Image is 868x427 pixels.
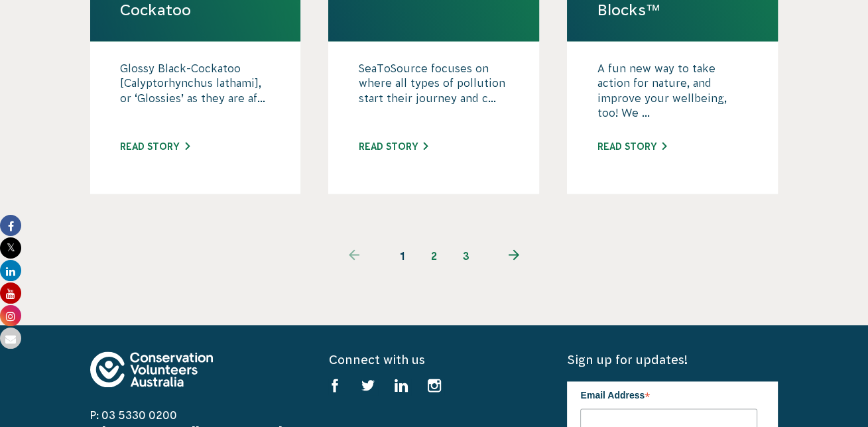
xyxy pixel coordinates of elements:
[120,141,190,152] a: Read story
[90,409,177,421] a: P: 03 5330 0200
[387,240,418,272] span: 1
[418,240,450,272] a: 2
[322,240,546,272] ul: Pagination
[90,351,213,387] img: logo-footer.svg
[328,351,539,368] h5: Connect with us
[597,141,666,152] a: Read story
[482,240,546,272] a: Next page
[597,61,748,127] p: A fun new way to take action for nature, and improve your wellbeing, too! We ...
[358,61,509,127] p: SeaToSource focuses on where all types of pollution start their journey and c...
[580,381,757,406] label: Email Address
[358,141,428,152] a: Read story
[120,61,271,127] p: Glossy Black-Cockatoo [Calyptorhynchus lathami], or ‘Glossies’ as they are af...
[567,351,778,368] h5: Sign up for updates!
[450,240,482,272] a: 3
